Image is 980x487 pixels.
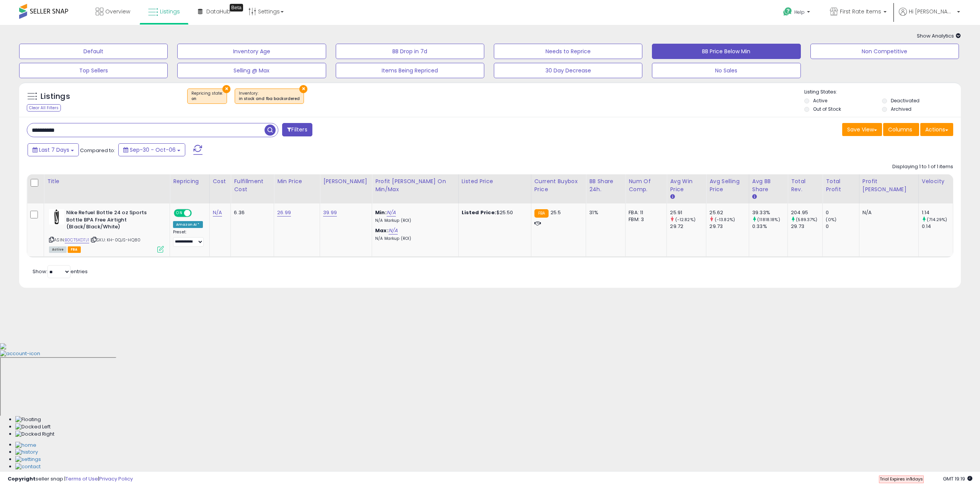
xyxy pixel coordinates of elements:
[783,7,792,16] i: Get Help
[920,123,953,136] button: Actions
[173,221,203,228] div: Amazon AI *
[715,216,735,223] small: (-13.82%)
[892,163,953,171] div: Displaying 1 to 1 of 1 items
[234,177,271,193] div: Fulfillment Cost
[47,177,167,185] div: Title
[234,209,268,216] div: 6.36
[796,216,817,223] small: (589.37%)
[862,177,915,193] div: Profit [PERSON_NAME]
[794,9,805,15] span: Help
[670,209,706,216] div: 25.91
[922,209,953,216] div: 1.14
[173,230,204,247] div: Preset:
[777,1,818,25] a: Help
[899,8,960,25] a: Hi [PERSON_NAME]
[15,456,41,463] img: Settings
[826,177,856,193] div: Total Profit
[810,44,959,59] button: Non Competitive
[494,63,642,78] button: 30 Day Decrease
[282,123,312,136] button: Filters
[15,442,36,449] img: Home
[462,209,497,216] b: Listed Price:
[791,177,819,193] div: Total Rev.
[277,177,317,185] div: Min Price
[28,143,79,156] button: Last 7 Days
[927,216,947,223] small: (714.29%)
[41,91,70,102] h5: Listings
[494,44,642,59] button: Needs to Reprice
[27,104,61,112] div: Clear All Filters
[65,237,89,243] a: B0CT5KD7J1
[323,209,337,216] a: 39.99
[387,209,396,216] a: N/A
[15,423,51,431] img: Docked Left
[752,223,787,230] div: 0.33%
[670,193,675,200] small: Avg Win Price.
[49,246,67,253] span: All listings currently available for purchase on Amazon
[826,223,859,230] div: 0
[826,209,859,216] div: 0
[462,177,528,185] div: Listed Price
[375,177,455,193] div: Profit [PERSON_NAME] on Min/Max
[239,90,300,102] span: Inventory :
[709,209,749,216] div: 25.62
[804,89,961,96] p: Listing States:
[175,210,184,216] span: ON
[752,193,757,200] small: Avg BB Share.
[891,97,920,104] label: Deactivated
[375,209,387,216] b: Min:
[160,8,180,15] span: Listings
[826,216,836,223] small: (0%)
[534,209,549,218] small: FBA
[66,209,159,233] b: Nike Refuel Bottle 24 oz Sports Bottle BPA Free Airtight (Black/Black/White)
[670,223,706,230] div: 29.72
[372,174,458,203] th: The percentage added to the cost of goods (COGS) that forms the calculator for Min & Max prices.
[462,209,525,216] div: $25.50
[15,416,41,423] img: Floating
[68,246,81,253] span: FBA
[842,123,882,136] button: Save View
[652,63,800,78] button: No Sales
[534,177,583,193] div: Current Buybox Price
[213,177,228,185] div: Cost
[177,44,326,59] button: Inventory Age
[909,8,955,15] span: Hi [PERSON_NAME]
[670,177,703,193] div: Avg Win Price
[118,143,185,156] button: Sep-30 - Oct-06
[922,177,950,185] div: Velocity
[813,106,841,112] label: Out of Stock
[709,177,746,193] div: Avg Selling Price
[883,123,919,136] button: Columns
[15,449,38,456] img: History
[206,8,230,15] span: DataHub
[19,63,168,78] button: Top Sellers
[550,209,561,216] span: 25.5
[629,177,663,193] div: Num of Comp.
[888,126,912,133] span: Columns
[589,209,619,216] div: 31%
[589,177,622,193] div: BB Share 24h.
[813,97,827,104] label: Active
[323,177,369,185] div: [PERSON_NAME]
[39,146,69,154] span: Last 7 Days
[752,209,787,216] div: 39.33%
[862,209,913,216] div: N/A
[709,223,749,230] div: 29.73
[90,237,140,243] span: | SKU: KH-0QJS-HQ80
[629,216,661,223] div: FBM: 3
[652,44,800,59] button: BB Price Below Min
[15,463,41,471] img: Contact
[33,268,88,275] span: Show: entries
[675,216,696,223] small: (-12.82%)
[375,227,389,234] b: Max:
[213,209,222,216] a: N/A
[389,227,398,234] a: N/A
[15,431,54,438] img: Docked Right
[922,223,953,230] div: 0.14
[917,32,961,39] span: Show Analytics
[173,177,206,185] div: Repricing
[191,90,223,102] span: Repricing state :
[19,44,168,59] button: Default
[336,63,484,78] button: Items Being Repriced
[791,209,822,216] div: 204.95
